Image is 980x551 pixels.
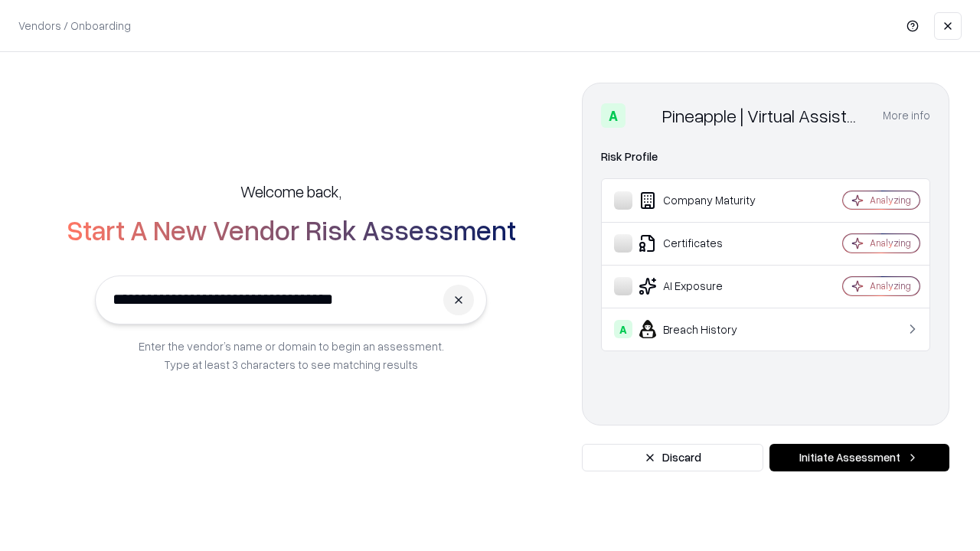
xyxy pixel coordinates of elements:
[240,181,341,202] h5: Welcome back,
[614,234,797,253] div: Certificates
[18,18,131,34] p: Vendors / Onboarding
[883,102,930,129] button: More info
[601,103,626,128] div: A
[662,103,864,128] div: Pineapple | Virtual Assistant Agency
[870,194,911,207] div: Analyzing
[769,444,949,471] button: Initiate Assessment
[614,320,632,338] div: A
[582,444,763,471] button: Discard
[614,320,797,338] div: Breach History
[632,103,656,128] img: Pineapple | Virtual Assistant Agency
[601,148,930,166] div: Risk Profile
[67,214,516,245] h2: Start A New Vendor Risk Assessment
[870,236,911,249] div: Analyzing
[139,337,444,373] p: Enter the vendor’s name or domain to begin an assessment. Type at least 3 characters to see match...
[614,191,797,210] div: Company Maturity
[614,277,797,295] div: AI Exposure
[870,279,911,292] div: Analyzing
